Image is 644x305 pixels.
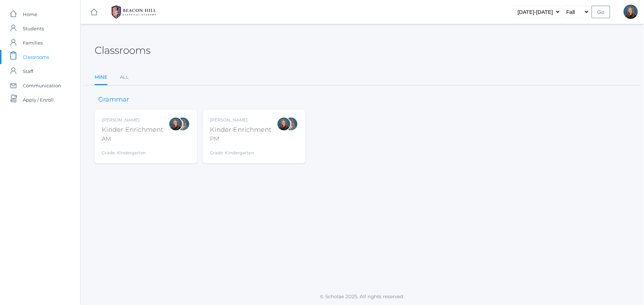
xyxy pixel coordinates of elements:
[23,93,54,107] span: Apply / Enroll
[210,117,272,123] div: [PERSON_NAME]
[23,78,61,93] span: Communication
[120,70,129,84] a: All
[80,293,644,300] p: © Scholae 2025. All rights reserved.
[102,135,164,143] div: AM
[176,117,190,131] div: Maureen Doyle
[107,3,160,21] img: BHCALogos-05-308ed15e86a5a0abce9b8dd61676a3503ac9727e845dece92d48e8588c001991.png
[23,50,49,64] span: Classrooms
[210,146,272,156] div: Grade: Kindergarten
[23,36,43,50] span: Families
[210,135,272,143] div: PM
[169,117,183,131] div: Nicole Dean
[95,96,133,103] h3: Grammar
[95,70,107,86] a: Mine
[23,21,44,36] span: Students
[102,146,164,156] div: Grade: Kindergarten
[102,117,164,123] div: [PERSON_NAME]
[592,6,610,18] input: Go
[23,64,33,78] span: Staff
[95,45,151,56] h2: Classrooms
[210,125,272,135] div: Kinder Enrichment
[23,7,37,21] span: Home
[284,117,298,131] div: Maureen Doyle
[624,5,638,19] div: Nicole Dean
[277,117,291,131] div: Nicole Dean
[102,125,164,135] div: Kinder Enrichment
